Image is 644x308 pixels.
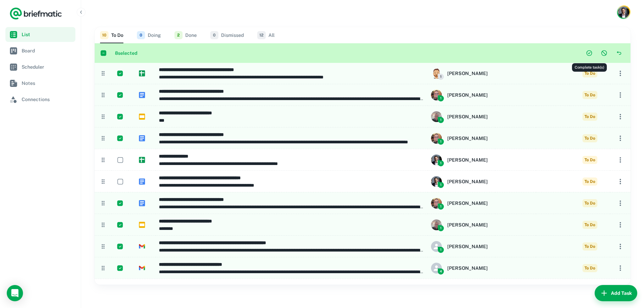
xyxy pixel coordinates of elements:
[210,27,244,43] button: Dismissed
[582,69,597,77] span: To Do
[447,70,488,77] h6: [PERSON_NAME]
[447,91,488,99] h6: [PERSON_NAME]
[174,27,197,43] button: Done
[583,47,595,59] button: Complete task(s)
[22,31,73,38] span: List
[431,241,488,252] div: Jérémie LE MEUR
[137,27,161,43] button: Doing
[447,243,488,250] h6: [PERSON_NAME]
[5,76,75,91] a: Notes
[9,7,62,20] a: Logo
[431,90,442,100] img: ALV-UjWapeVBfq-DW3SSBoQ7sf53JavlOYNoeurCrmbwnSaTKHWSenRD=s50-c-k-no
[582,264,597,272] span: To Do
[447,135,488,142] h6: [PERSON_NAME]
[22,96,73,103] span: Connections
[447,178,488,185] h6: [PERSON_NAME]
[22,63,73,71] span: Scheduler
[447,264,488,272] h6: [PERSON_NAME]
[431,176,442,187] img: ACg8ocLdzAjBE05LU_jwCZKPfzcOITTw3mYs6eDX9Ap7KoUh63K1fUA9=s50-c-k-no
[7,285,23,301] div: Open Intercom Messenger
[5,27,75,42] a: List
[431,133,442,144] img: ALV-UjWapeVBfq-DW3SSBoQ7sf53JavlOYNoeurCrmbwnSaTKHWSenRD=s50-c-k-no
[447,199,488,207] h6: [PERSON_NAME]
[582,199,597,207] span: To Do
[139,179,145,185] img: https://app.briefmatic.com/assets/tasktypes/vnd.google-apps.document.png
[5,92,75,107] a: Connections
[582,91,597,99] span: To Do
[100,27,123,43] button: To Do
[431,111,442,122] img: ALV-UjWkVCizY0fcPA09t-4X3WbQr0J0nyexkDnK2VYjRD6r74vid6M=s50-c-k-no
[582,242,597,251] span: To Do
[438,95,444,101] span: 1
[438,225,444,231] span: 1
[5,43,75,58] a: Board
[595,285,637,301] button: Add Task
[438,139,444,145] span: 1
[431,263,488,274] div: Christophe BRUNSCHWEILER
[100,31,109,39] span: 10
[438,74,444,80] span: 1
[617,5,630,19] button: Account button
[582,113,597,121] span: To Do
[431,176,488,187] div: Cédric GAREL
[582,134,597,142] span: To Do
[5,60,75,74] a: Scheduler
[447,221,488,229] h6: [PERSON_NAME]
[431,155,442,165] img: ACg8ocLdzAjBE05LU_jwCZKPfzcOITTw3mYs6eDX9Ap7KoUh63K1fUA9=s50-c-k-no
[598,47,610,59] button: Dismiss task(s)
[137,31,145,39] span: 0
[438,204,444,210] span: 1
[431,155,488,165] div: Cédric GAREL
[22,79,73,87] span: Notes
[438,247,444,253] span: 1
[139,243,145,250] img: https://app.briefmatic.com/assets/integrations/gmail.png
[438,117,444,123] span: 1
[139,114,145,120] img: https://app.briefmatic.com/assets/tasktypes/vnd.google-apps.presentation.png
[139,135,145,141] img: https://app.briefmatic.com/assets/tasktypes/vnd.google-apps.document.png
[438,182,444,188] span: 1
[431,198,488,209] div: Fabien THOMAS
[257,31,266,39] span: 12
[447,113,488,120] h6: [PERSON_NAME]
[431,68,442,79] img: ALV-UjWfCUbWUpqFyvGJtSJ-xy3z3QOWy-NARdLVYTCkGrV6Qo4JdQQ=s50-c-k-no
[139,222,145,228] img: https://app.briefmatic.com/assets/tasktypes/vnd.google-apps.presentation.png
[431,133,488,144] div: Fabien THOMAS
[431,90,488,100] div: Fabien THOMAS
[257,27,275,43] button: All
[115,49,583,57] h6: 8 selected
[139,70,145,76] img: https://app.briefmatic.com/assets/tasktypes/vnd.google-apps.spreadsheet.png
[22,47,73,54] span: Board
[139,92,145,98] img: https://app.briefmatic.com/assets/tasktypes/vnd.google-apps.document.png
[139,265,145,271] img: https://app.briefmatic.com/assets/integrations/gmail.png
[431,111,488,122] div: Frédéric ROLLAND
[582,221,597,229] span: To Do
[210,31,218,39] span: 0
[572,63,607,72] div: Complete task(s)
[174,31,183,39] span: 2
[618,6,629,18] img: Cédric GAREL
[438,268,444,275] span: 4
[139,157,145,163] img: https://app.briefmatic.com/assets/tasktypes/vnd.google-apps.spreadsheet.png
[431,68,488,79] div: Fabien LEHOUSSEL
[438,160,444,166] span: 1
[139,200,145,206] img: https://app.briefmatic.com/assets/tasktypes/vnd.google-apps.document.png
[582,177,597,186] span: To Do
[613,47,625,59] button: Recover task(s)
[431,219,488,230] div: Frédéric ROLLAND
[431,219,442,230] img: ALV-UjWkVCizY0fcPA09t-4X3WbQr0J0nyexkDnK2VYjRD6r74vid6M=s50-c-k-no
[582,156,597,164] span: To Do
[431,198,442,209] img: ALV-UjWapeVBfq-DW3SSBoQ7sf53JavlOYNoeurCrmbwnSaTKHWSenRD=s50-c-k-no
[447,156,488,164] h6: [PERSON_NAME]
